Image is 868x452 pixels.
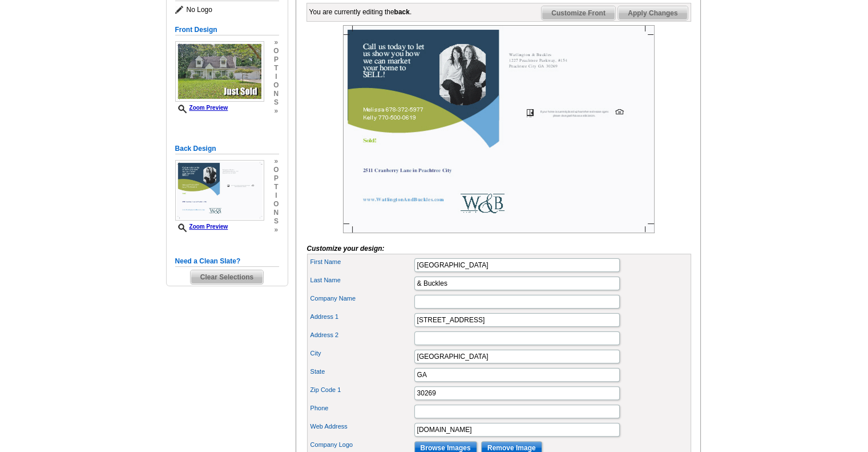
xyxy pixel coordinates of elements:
[307,245,385,253] i: Customize your design:
[175,143,279,154] h5: Back Design
[394,8,410,16] b: back
[273,55,278,64] span: p
[310,257,413,267] label: First Name
[273,47,278,55] span: o
[191,270,263,284] span: Clear Selections
[273,191,278,200] span: i
[175,4,279,15] span: No Logo
[273,73,278,81] span: i
[273,98,278,107] span: s
[273,209,278,217] span: n
[273,226,278,234] span: »
[175,160,264,221] img: Z18896193_00001_2.jpg
[273,200,278,209] span: o
[310,330,413,340] label: Address 2
[273,107,278,115] span: »
[310,312,413,322] label: Address 1
[273,174,278,183] span: p
[310,275,413,285] label: Last Name
[175,223,228,230] a: Zoom Preview
[273,183,278,191] span: t
[273,64,278,73] span: t
[640,186,868,452] iframe: LiveChat chat widget
[273,166,278,174] span: o
[310,440,413,450] label: Company Logo
[273,217,278,226] span: s
[310,349,413,358] label: City
[273,81,278,90] span: o
[309,7,412,17] div: You are currently editing the .
[273,38,278,47] span: »
[175,41,264,102] img: Z18896193_00001_1.jpg
[310,367,413,377] label: State
[273,90,278,98] span: n
[310,385,413,395] label: Zip Code 1
[175,25,279,35] h5: Front Design
[175,105,228,111] a: Zoom Preview
[343,25,655,233] img: Z18896193_00001_2.jpg
[175,256,279,267] h5: Need a Clean Slate?
[618,6,687,20] span: Apply Changes
[310,294,413,303] label: Company Name
[273,157,278,166] span: »
[310,403,413,413] label: Phone
[542,6,615,20] span: Customize Front
[310,422,413,431] label: Web Address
